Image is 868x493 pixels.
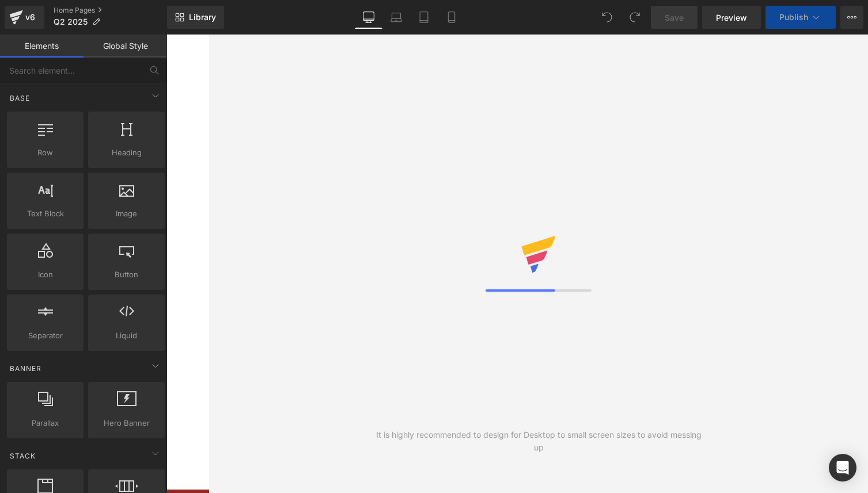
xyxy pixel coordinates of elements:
a: v6 [5,6,44,29]
button: Redo [623,6,646,29]
span: Preview [716,12,747,24]
a: Desktop [355,6,382,29]
div: v6 [23,10,37,25]
a: Home Pages [54,6,167,15]
span: Button [92,269,161,281]
span: Row [10,147,80,159]
a: Laptop [382,6,410,29]
span: Parallax [10,417,80,429]
span: Save [665,12,684,24]
span: Hero Banner [92,417,161,429]
span: Banner [9,363,43,374]
span: Liquid [92,330,161,342]
a: Preview [702,6,761,29]
span: Base [9,93,31,104]
span: Stack [9,450,37,461]
button: More [840,6,863,29]
span: Image [92,208,161,220]
span: Library [189,12,216,22]
a: Global Style [84,35,167,58]
button: Publish [765,6,836,29]
span: Text Block [10,208,80,220]
div: Open Intercom Messenger [829,454,856,481]
a: New Library [167,6,224,29]
a: Mobile [438,6,465,29]
span: Publish [779,13,808,22]
span: Heading [92,147,161,159]
span: Separator [10,330,80,342]
span: Q2 2025 [54,17,88,26]
button: Undo [596,6,619,29]
a: Tablet [410,6,438,29]
div: It is highly recommended to design for Desktop to small screen sizes to avoid messing up [374,429,703,454]
span: Icon [10,269,80,281]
